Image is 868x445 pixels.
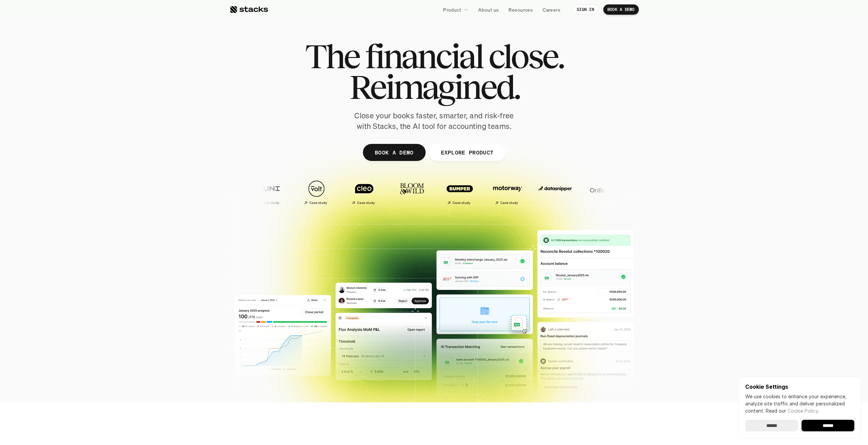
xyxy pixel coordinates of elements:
[509,6,533,13] p: Resources
[539,3,564,16] a: Careers
[607,7,635,12] p: BOOK A DEMO
[342,177,386,208] a: Case study
[429,144,505,161] a: EXPLORE PRODUCT
[438,177,482,208] a: Case study
[365,41,483,72] span: financial
[577,7,594,12] p: SIGN IN
[452,201,470,205] h2: Case study
[374,147,413,157] p: BOOK A DEMO
[500,201,518,205] h2: Case study
[603,4,639,15] a: BOOK A DEMO
[788,408,818,414] a: Cookie Policy
[441,147,494,157] p: EXPLORE PRODUCT
[504,3,537,16] a: Resources
[766,408,819,414] span: Read our .
[349,110,519,132] p: Close your books faster, smarter, and risk-free with Stacks, the AI tool for accounting teams.
[474,3,503,16] a: About us
[363,144,425,161] a: BOOK A DEMO
[305,41,359,72] span: The
[485,177,530,208] a: Case study
[745,384,854,389] p: Cookie Settings
[443,6,461,13] p: Product
[357,201,375,205] h2: Case study
[309,201,327,205] h2: Case study
[488,41,563,72] span: close.
[573,4,598,15] a: SIGN IN
[261,201,279,205] h2: Case study
[294,177,339,208] a: Case study
[349,72,519,102] span: Reimagined.
[745,393,854,414] p: We use cookies to enhance your experience, analyze site traffic and deliver personalized content.
[478,6,499,13] p: About us
[543,6,560,13] p: Careers
[247,177,291,208] a: Case study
